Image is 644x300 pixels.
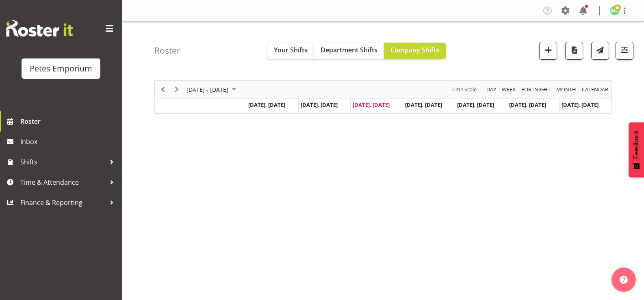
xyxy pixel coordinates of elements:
span: Roster [20,115,118,127]
span: Shifts [20,156,106,168]
button: Department Shifts [314,43,384,59]
div: Petes Emporium [30,63,92,75]
span: Department Shifts [321,45,377,54]
button: Download a PDF of the roster according to the set date range. [565,42,583,60]
button: Your Shifts [267,43,314,59]
button: Add a new shift [539,42,557,60]
h4: Roster [154,46,180,55]
button: Company Shifts [384,43,446,59]
span: Finance & Reporting [20,196,106,209]
span: Your Shifts [274,45,308,54]
img: help-xxl-2.png [620,276,628,284]
span: Inbox [20,136,118,148]
span: Company Shifts [390,45,439,54]
span: Feedback [633,130,640,159]
img: melanie-richardson713.jpg [610,6,620,15]
button: Filter Shifts [616,42,633,60]
button: Send a list of all shifts for the selected filtered period to all rostered employees. [591,42,609,60]
img: Rosterit website logo [6,20,73,37]
button: Feedback - Show survey [629,122,644,177]
span: Time & Attendance [20,176,106,188]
